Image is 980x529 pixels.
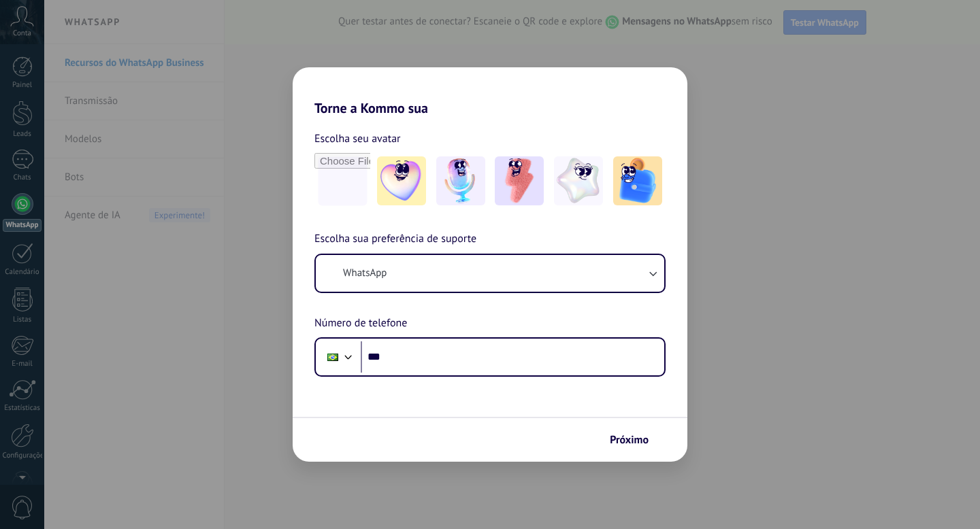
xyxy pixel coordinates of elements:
[377,156,426,205] img: -1.jpeg
[314,130,401,148] span: Escolha seu avatar
[436,156,485,205] img: -2.jpeg
[554,156,603,205] img: -4.jpeg
[495,156,544,205] img: -3.jpeg
[610,435,649,445] span: Próximo
[314,315,407,332] span: Número de telefone
[314,231,476,248] span: Escolha sua preferência de suporte
[343,267,387,280] span: WhatsApp
[320,343,346,371] div: Brazil: + 55
[613,156,662,205] img: -5.jpeg
[293,67,687,116] h2: Torne a Kommo sua
[316,255,664,292] button: WhatsApp
[604,428,667,451] button: Próximo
